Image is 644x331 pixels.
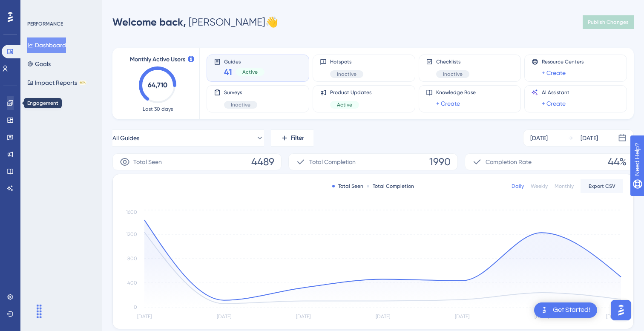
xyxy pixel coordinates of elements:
a: + Create [436,98,460,109]
span: Inactive [231,101,250,108]
button: Export CSV [581,179,623,193]
button: Filter [271,130,313,147]
span: Monthly Active Users [130,55,185,65]
div: Open Get Started! checklist [534,302,597,318]
div: [DATE] [530,133,548,143]
span: 1990 [429,155,451,169]
tspan: [DATE] [376,314,390,319]
button: Goals [27,56,51,72]
button: Dashboard [27,37,66,53]
span: Export CSV [589,183,615,190]
tspan: [DATE] [606,314,621,319]
span: Publish Changes [588,19,629,26]
span: Hotspots [330,58,363,65]
div: Get Started! [553,305,590,315]
tspan: [DATE] [296,314,310,319]
tspan: [DATE] [137,314,152,319]
span: Last 30 days [143,106,173,112]
text: 64,710 [148,81,167,89]
tspan: 800 [127,256,137,262]
span: 44% [608,155,627,169]
span: Guides [224,58,264,64]
span: Knowledge Base [436,89,476,96]
div: Drag [32,299,46,324]
span: 4489 [251,155,274,169]
span: Completion Rate [486,157,532,167]
a: + Create [542,98,566,109]
tspan: 1600 [126,209,137,215]
span: Resource Centers [542,58,584,65]
div: [DATE] [581,133,598,143]
span: Total Seen [133,157,162,167]
tspan: [DATE] [535,314,549,319]
span: All Guides [112,133,139,143]
div: Total Completion [367,183,414,190]
span: Inactive [443,71,463,78]
button: Publish Changes [583,15,634,29]
span: Product Updates [330,89,371,96]
div: Daily [512,183,524,190]
tspan: [DATE] [217,314,231,319]
tspan: 1200 [126,231,137,237]
tspan: 0 [134,304,137,310]
button: All Guides [112,130,264,147]
div: [PERSON_NAME] 👋 [112,15,278,29]
span: Inactive [337,71,356,78]
span: Total Completion [309,157,356,167]
span: 41 [224,66,232,78]
tspan: 400 [127,280,137,286]
span: AI Assistant [542,89,569,96]
span: Checklists [436,58,469,65]
span: Active [337,101,352,108]
button: Impact ReportsBETA [27,75,86,90]
span: Welcome back, [112,16,186,28]
div: Total Seen [332,183,363,190]
span: Active [242,69,258,75]
div: Weekly [531,183,548,190]
div: BETA [79,81,86,85]
iframe: UserGuiding AI Assistant Launcher [608,297,634,323]
span: Surveys [224,89,257,96]
img: launcher-image-alternative-text [539,305,549,315]
tspan: [DATE] [455,314,469,319]
div: Monthly [555,183,574,190]
a: + Create [542,68,566,78]
span: Need Help? [20,2,53,12]
div: PERFORMANCE [27,20,63,27]
span: Filter [291,133,304,143]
